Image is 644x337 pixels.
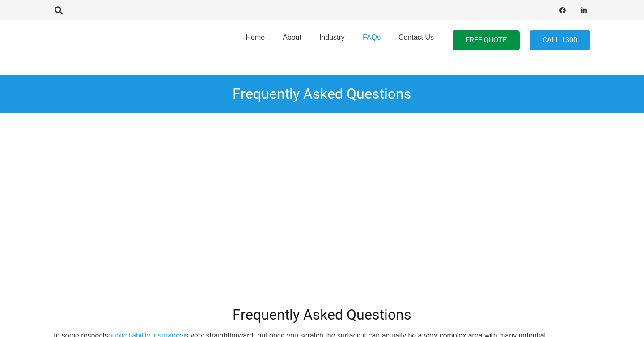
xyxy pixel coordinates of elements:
[237,17,274,63] a: Home
[274,17,310,63] a: About
[578,4,590,17] a: LinkedIn
[556,4,569,17] a: Facebook
[50,6,68,14] a: Search
[246,34,265,41] span: Home
[390,17,443,63] a: Contact Us
[283,34,301,41] span: About
[54,29,155,51] a: pli_logotransparent
[363,34,381,41] span: FAQs
[530,30,590,51] a: Call 1300
[453,30,520,51] a: FREE QUOTE
[310,17,354,63] a: Industry
[54,306,590,323] h2: Frequently Asked Questions
[319,34,345,41] span: Industry
[354,17,390,63] a: FAQs
[398,34,434,41] span: Contact Us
